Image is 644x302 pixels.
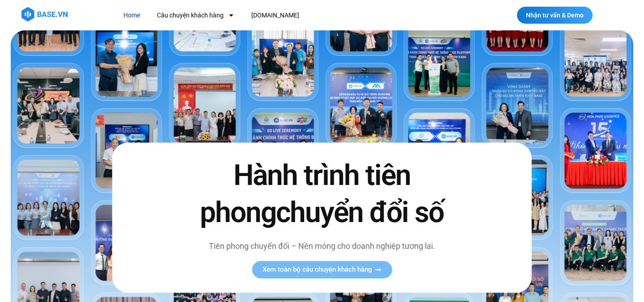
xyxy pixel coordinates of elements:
[117,7,460,24] nav: Menu
[117,7,147,24] a: Home
[150,7,241,24] a: Câu chuyện khách hàng
[517,7,593,24] a: Nhận tư vấn & Demo
[526,12,584,18] span: Nhận tư vấn & Demo
[181,157,463,231] h2: Hành trình tiên phong
[181,240,463,252] p: Tiên phong chuyển đổi – Nền móng cho doanh nghiệp tương lai.
[252,261,392,278] a: Xem toàn bộ câu chuyện khách hàng
[263,266,372,273] span: Xem toàn bộ câu chuyện khách hàng
[245,7,306,24] a: [DOMAIN_NAME]
[276,196,444,229] span: chuyển đổi số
